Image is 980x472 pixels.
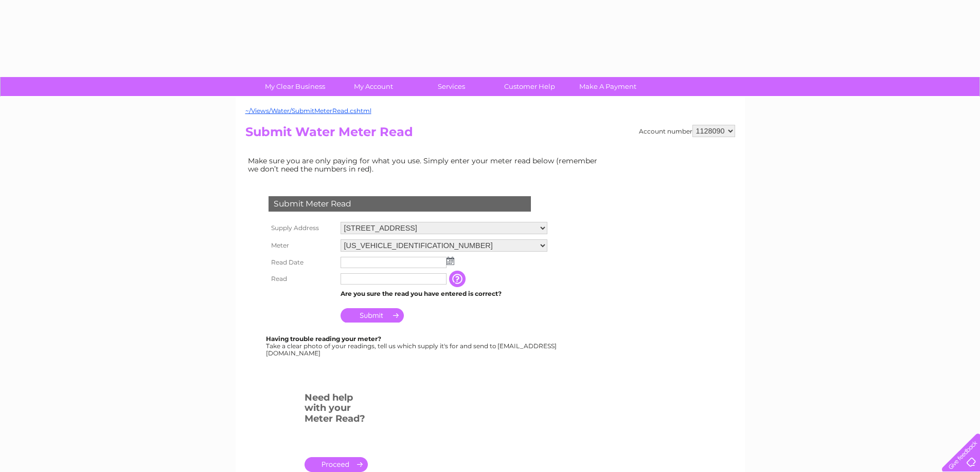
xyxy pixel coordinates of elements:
img: ... [447,257,454,265]
a: Make A Payment [565,77,650,96]
a: My Account [331,77,416,96]
input: Information [449,271,468,287]
div: Account number [639,125,735,137]
th: Read [266,271,338,287]
th: Meter [266,237,338,254]
a: ~/Views/Water/SubmitMeterRead.cshtml [245,107,371,115]
a: Services [409,77,494,96]
td: Are you sure the read you have entered is correct? [338,287,550,300]
div: Take a clear photo of your readings, tell us which supply it's for and send to [EMAIL_ADDRESS][DO... [266,335,558,356]
h3: Need help with your Meter Read? [305,390,368,429]
input: Submit [341,308,404,323]
div: Submit Meter Read [269,196,531,212]
h2: Submit Water Meter Read [245,125,735,144]
a: . [305,457,368,472]
b: Having trouble reading your meter? [266,335,381,343]
a: My Clear Business [253,77,337,96]
th: Supply Address [266,219,338,237]
a: Customer Help [487,77,572,96]
td: Make sure you are only paying for what you use. Simply enter your meter read below (remember we d... [245,154,605,176]
th: Read Date [266,254,338,271]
